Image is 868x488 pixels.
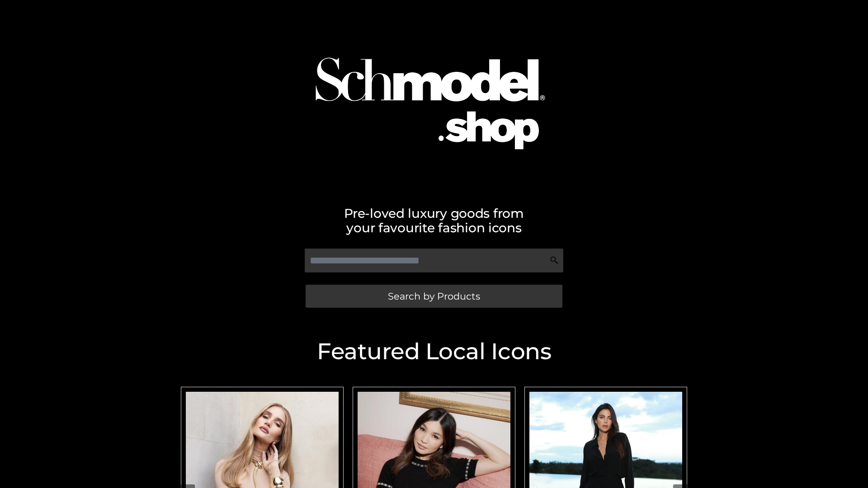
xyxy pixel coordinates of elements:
img: Search Icon [550,256,559,265]
h2: Pre-loved luxury goods from your favourite fashion icons [176,206,692,235]
h2: Featured Local Icons​ [176,340,692,363]
a: Search by Products [306,285,562,308]
span: Search by Products [388,291,480,301]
